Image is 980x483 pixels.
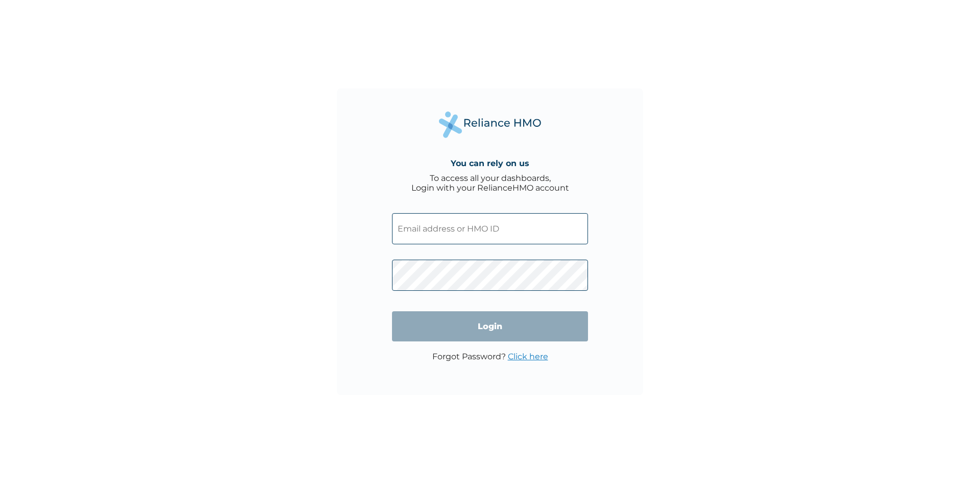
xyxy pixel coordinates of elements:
[451,158,529,168] h4: You can rely on us
[439,111,541,137] img: Reliance Health's Logo
[432,352,548,361] p: Forgot Password?
[392,213,588,244] input: Email address or HMO ID
[411,173,569,193] div: To access all your dashboards, Login with your RelianceHMO account
[392,311,588,341] input: Login
[508,352,548,361] a: Click here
